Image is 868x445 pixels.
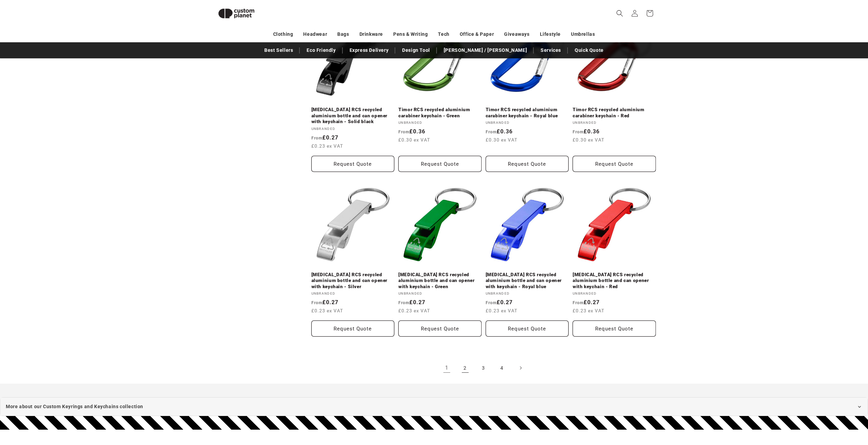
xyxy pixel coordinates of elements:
[273,28,293,40] a: Clothing
[438,28,449,40] a: Tech
[612,6,627,21] summary: Search
[398,107,482,119] a: Timor RCS recycled aluminium carabiner keychain - Green
[311,107,395,125] a: [MEDICAL_DATA] RCS recycled aluminium bottle and can opener with keychain - Solid black
[346,44,392,56] a: Express Delivery
[573,321,656,337] button: Request Quote
[212,3,260,24] img: Custom Planet
[311,360,656,375] nav: Pagination
[571,28,595,40] a: Umbrellas
[311,321,395,337] button: Request Quote
[537,44,564,56] a: Services
[754,371,868,445] iframe: Chat Widget
[486,321,569,337] button: Request Quote
[337,28,349,40] a: Bags
[398,272,482,290] a: [MEDICAL_DATA] RCS recycled aluminium bottle and can opener with keychain - Green
[393,28,428,40] a: Pens & Writing
[573,107,656,119] a: Timor RCS recycled aluminium carabiner keychain - Red
[440,44,530,56] a: [PERSON_NAME] / [PERSON_NAME]
[513,360,528,375] a: Next page
[458,360,473,375] a: Page 2
[303,44,339,56] a: Eco Friendly
[486,156,569,172] button: Request Quote
[439,360,454,375] a: Page 1
[573,156,656,172] button: Request Quote
[573,272,656,290] a: [MEDICAL_DATA] RCS recycled aluminium bottle and can opener with keychain - Red
[311,272,395,290] a: [MEDICAL_DATA] RCS recycled aluminium bottle and can opener with keychain - Silver
[261,44,296,56] a: Best Sellers
[571,44,607,56] a: Quick Quote
[476,360,491,375] a: Page 3
[359,28,383,40] a: Drinkware
[311,156,395,172] button: Request Quote
[398,156,482,172] button: Request Quote
[486,272,569,290] a: [MEDICAL_DATA] RCS recycled aluminium bottle and can opener with keychain - Royal blue
[303,28,327,40] a: Headwear
[486,107,569,119] a: Timor RCS recycled aluminium carabiner keychain - Royal blue
[398,321,482,337] button: Request Quote
[399,44,433,56] a: Design Tool
[495,360,510,375] a: Page 4
[460,28,494,40] a: Office & Paper
[540,28,561,40] a: Lifestyle
[6,402,143,411] span: More about our Custom Keyrings and Keychains collection
[504,28,529,40] a: Giveaways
